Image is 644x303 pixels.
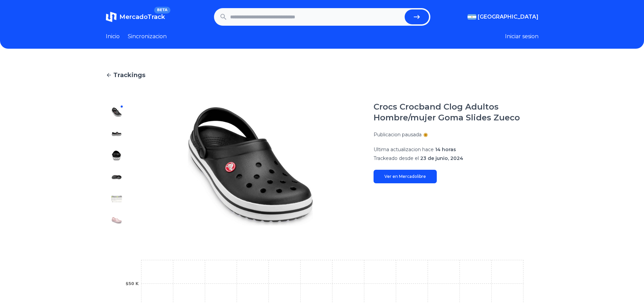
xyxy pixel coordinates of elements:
[111,129,122,139] img: Crocs Crocband Clog Adultos Hombre/mujer Goma Slides Zueco
[374,101,539,123] h1: Crocs Crocband Clog Adultos Hombre/mujer Goma Slides Zueco
[111,193,122,204] img: Crocs Crocband Clog Adultos Hombre/mujer Goma Slides Zueco
[141,101,360,231] img: Crocs Crocband Clog Adultos Hombre/mujer Goma Slides Zueco
[435,146,456,153] span: 14 horas
[468,14,476,20] img: Argentina
[119,13,165,21] span: MercadoTrack
[111,172,122,183] img: Crocs Crocband Clog Adultos Hombre/mujer Goma Slides Zueco
[111,215,122,226] img: Crocs Crocband Clog Adultos Hombre/mujer Goma Slides Zueco
[154,7,170,14] span: BETA
[106,11,117,22] img: MercadoTrack
[106,32,120,41] a: Inicio
[468,13,539,21] button: [GEOGRAPHIC_DATA]
[125,281,139,286] tspan: $50 K
[420,155,463,161] span: 23 de junio, 2024
[374,146,434,153] span: Ultima actualizacion hace
[113,70,145,80] span: Trackings
[106,70,539,80] a: Trackings
[374,155,419,161] span: Trackeado desde el
[374,131,422,138] p: Publicacion pausada
[111,107,122,118] img: Crocs Crocband Clog Adultos Hombre/mujer Goma Slides Zueco
[374,170,437,183] a: Ver en Mercadolibre
[505,32,539,41] button: Iniciar sesion
[478,13,539,21] span: [GEOGRAPHIC_DATA]
[128,32,167,41] a: Sincronizacion
[111,150,122,161] img: Crocs Crocband Clog Adultos Hombre/mujer Goma Slides Zueco
[106,11,165,22] a: MercadoTrackBETA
